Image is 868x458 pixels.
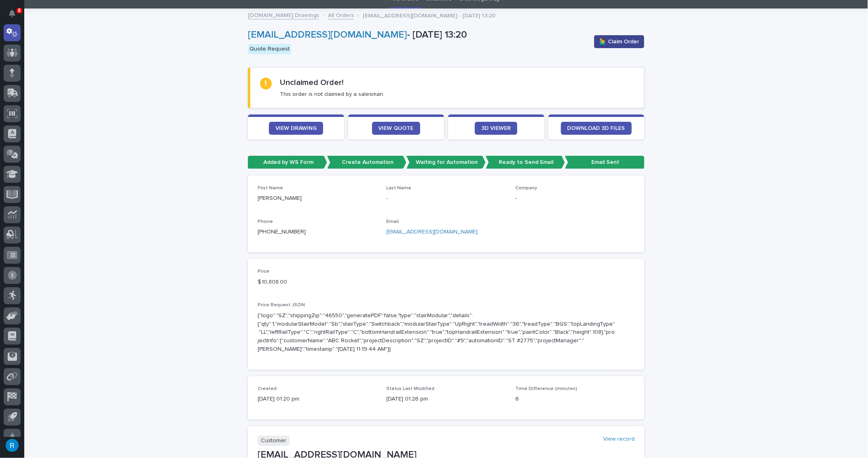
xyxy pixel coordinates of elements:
span: Time Difference (minutes) [515,386,577,391]
span: Price [258,269,269,274]
span: Status Last Modified [387,386,435,391]
p: This order is not claimed by a salesman. [280,91,384,98]
a: [DOMAIN_NAME] Drawings [248,10,319,19]
p: {"logo":"SZ","shippingZip":"46550","generatePDF":false,"type":"stairModular","details":{"qty":1,"... [258,312,615,354]
button: users-avatar [4,437,21,454]
p: - [515,194,635,203]
p: Create Automation [327,156,406,169]
p: - [DATE] 13:20 [248,29,588,41]
div: Quote Request [248,44,291,54]
p: Ready to Send Email [486,156,565,169]
p: - [387,194,506,203]
span: VIEW DRAWING [275,125,317,131]
p: [PERSON_NAME] [258,194,377,203]
p: Waiting for Automation [406,156,486,169]
button: 🙋‍♂️ Claim Order [594,35,644,48]
span: 🙋‍♂️ Claim Order [599,38,639,46]
span: First Name [258,186,283,191]
span: Company [515,186,537,191]
a: 3D VIEWER [475,122,517,135]
p: [DATE] 01:20 pm [258,395,377,403]
h2: Unclaimed Order! [280,78,343,87]
p: 8 [18,8,21,13]
a: VIEW DRAWING [269,122,323,135]
span: VIEW QUOTE [379,125,414,131]
span: Email [387,219,399,224]
span: DOWNLOAD 3D FILES [567,125,625,131]
p: Email Sent [565,156,644,169]
span: Created [258,386,277,391]
p: Added by WS Form [248,156,327,169]
a: [EMAIL_ADDRESS][DOMAIN_NAME] [248,30,407,40]
p: 6 [515,395,635,403]
div: Notifications8 [10,10,21,23]
a: VIEW QUOTE [372,122,420,135]
a: DOWNLOAD 3D FILES [561,122,632,135]
span: Phone [258,219,273,224]
p: $ 10,808.00 [258,278,377,286]
a: View record [603,436,635,443]
p: [EMAIL_ADDRESS][DOMAIN_NAME] - [DATE] 13:20 [363,11,495,19]
span: Price Request JSON [258,303,305,307]
span: Last Name [387,186,412,191]
a: All Orders [328,10,354,19]
span: 3D VIEWER [481,125,511,131]
p: [DATE] 01:26 pm [387,395,506,403]
p: Customer [258,436,290,446]
a: [EMAIL_ADDRESS][DOMAIN_NAME] [387,229,478,235]
a: [PHONE_NUMBER] [258,229,306,235]
button: Notifications [4,5,21,22]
